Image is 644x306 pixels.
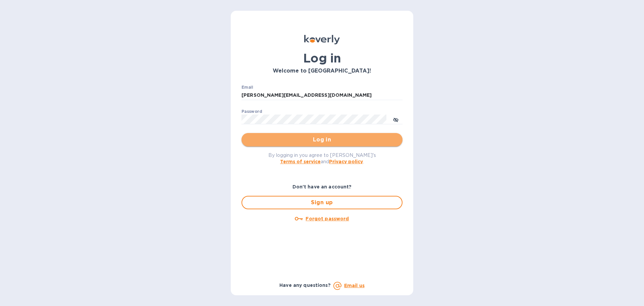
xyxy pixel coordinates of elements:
b: Don't have an account? [292,184,352,189]
button: Log in [241,133,402,146]
h3: Welcome to [GEOGRAPHIC_DATA]! [241,68,402,74]
h1: Log in [241,51,402,65]
a: Terms of service [280,159,321,164]
button: Sign up [241,196,402,209]
span: Log in [247,136,397,144]
a: Privacy policy [329,159,363,164]
u: Forgot password [306,216,349,221]
a: Email us [344,283,365,288]
button: toggle password visibility [389,113,402,126]
span: Sign up [248,199,396,207]
img: Koverly [304,35,340,44]
b: Have any questions? [279,282,331,288]
label: Password [241,110,262,114]
span: By logging in you agree to [PERSON_NAME]'s and . [268,152,376,164]
input: Enter email address [241,90,402,100]
label: Email [241,85,253,89]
